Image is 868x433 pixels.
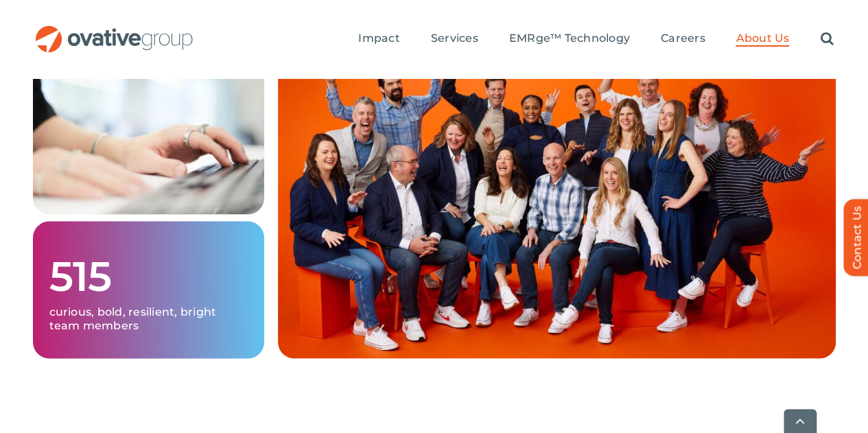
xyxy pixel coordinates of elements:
a: EMRge™ Technology [509,32,630,47]
img: About Us – Grid 1 [33,49,264,214]
a: OG_Full_horizontal_RGB [34,24,194,37]
a: Search [820,32,833,47]
span: Services [431,32,478,45]
a: Services [431,32,478,47]
span: Impact [358,32,399,45]
span: About Us [736,32,789,45]
h1: 515 [49,254,248,298]
span: EMRge™ Technology [509,32,630,45]
a: About Us [736,32,789,47]
img: About Us – Grid 2 [278,49,836,358]
p: curious, bold, resilient, bright team members [49,305,248,332]
a: Careers [661,32,705,47]
a: Impact [358,32,399,47]
nav: Menu [358,17,833,61]
span: Careers [661,32,705,45]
